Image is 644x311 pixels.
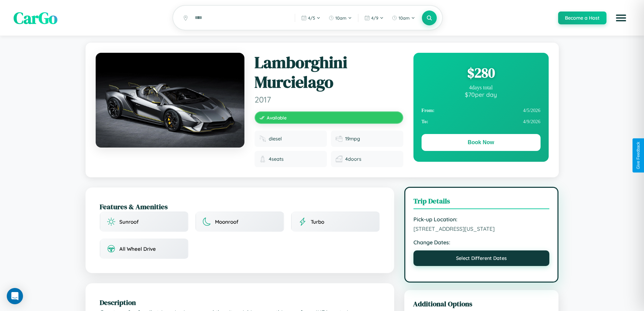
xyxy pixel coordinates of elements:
span: 2017 [255,94,403,105]
img: Doors [336,156,342,162]
h3: Additional Options [413,299,550,309]
button: Open menu [612,8,630,27]
span: 10am [399,15,410,21]
strong: From: [422,108,435,113]
button: 10am [388,13,419,23]
div: $ 70 per day [422,91,541,98]
div: Open Intercom Messenger [7,288,23,304]
div: 4 / 5 / 2026 [422,105,541,116]
span: 19 mpg [345,136,360,142]
strong: To: [422,119,428,125]
span: 4 / 5 [308,15,315,21]
img: Fuel type [259,135,266,142]
span: 4 doors [345,156,361,162]
span: Available [267,115,287,120]
h2: Features & Amenities [100,202,380,212]
img: Seats [259,156,266,162]
button: Book Now [422,134,541,151]
button: Become a Host [558,12,606,24]
div: 4 days total [422,85,541,91]
button: Select Different Dates [413,250,550,266]
span: 4 seats [269,156,284,162]
button: 10am [325,13,355,23]
div: Give Feedback [636,142,641,169]
span: Moonroof [215,219,238,225]
h2: Description [100,297,380,307]
span: diesel [269,136,282,142]
span: Turbo [311,219,324,225]
span: All Wheel Drive [119,246,156,252]
button: 4/9 [361,13,387,23]
div: 4 / 9 / 2026 [422,116,541,127]
h3: Trip Details [413,196,550,209]
strong: Change Dates: [413,239,550,246]
span: CarGo [14,7,57,29]
span: Sunroof [119,219,139,225]
img: Fuel efficiency [336,135,342,142]
button: 4/5 [298,13,324,23]
h1: Lamborghini Murcielago [255,53,403,92]
span: 4 / 9 [371,15,378,21]
strong: Pick-up Location: [413,216,550,223]
img: Lamborghini Murcielago 2017 [96,53,244,148]
span: 10am [335,15,347,21]
span: [STREET_ADDRESS][US_STATE] [413,225,550,232]
div: $ 280 [422,64,541,82]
